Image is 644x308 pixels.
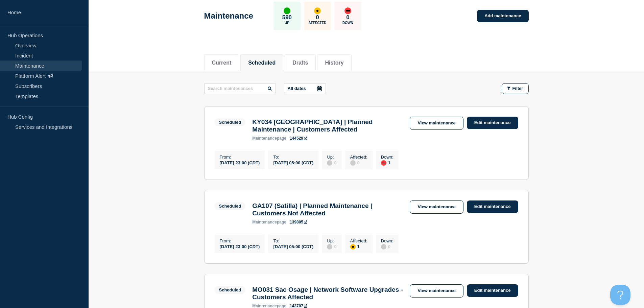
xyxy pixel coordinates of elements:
[344,7,351,14] div: down
[219,204,241,209] div: Scheduled
[342,21,353,25] p: Down
[290,220,307,224] a: 139805
[327,243,336,250] div: 0
[410,200,463,214] a: View maintenance
[284,7,290,14] div: up
[248,60,276,66] button: Scheduled
[308,21,326,25] p: Affected
[381,160,386,166] div: down
[381,160,393,166] div: 1
[346,14,349,21] p: 0
[282,14,292,21] p: 590
[204,83,276,94] input: Search maintenances
[350,244,356,250] div: affected
[204,11,253,21] h1: Maintenance
[327,238,336,243] p: Up :
[327,160,332,166] div: disabled
[410,284,463,298] a: View maintenance
[252,286,403,301] h3: MO031 Sac Osage | Network Software Upgrades - Customers Affected
[212,60,232,66] button: Current
[410,117,463,130] a: View maintenance
[220,243,260,249] div: [DATE] 23:00 (CDT)
[220,155,260,160] p: From :
[316,14,319,21] p: 0
[288,86,306,91] p: All dates
[467,200,518,213] a: Edit maintenance
[220,160,260,165] div: [DATE] 23:00 (CDT)
[314,7,321,14] div: affected
[252,136,277,141] span: maintenance
[502,83,529,94] button: Filter
[220,238,260,243] p: From :
[327,155,336,160] p: Up :
[292,60,308,66] button: Drafts
[610,285,630,305] iframe: Help Scout Beacon - Open
[467,117,518,129] a: Edit maintenance
[381,155,393,160] p: Down :
[325,60,343,66] button: History
[219,120,241,125] div: Scheduled
[273,160,313,165] div: [DATE] 05:00 (CDT)
[467,284,518,297] a: Edit maintenance
[252,220,277,224] span: maintenance
[290,136,307,141] a: 144529
[381,244,386,250] div: disabled
[350,160,367,166] div: 0
[273,155,313,160] p: To :
[252,118,403,133] h3: KY034 [GEOGRAPHIC_DATA] | Planned Maintenance | Customers Affected
[252,220,286,224] p: page
[273,243,313,249] div: [DATE] 05:00 (CDT)
[327,160,336,166] div: 0
[252,202,403,217] h3: GA107 (Satilla) | Planned Maintenance | Customers Not Affected
[381,243,393,250] div: 0
[477,10,528,22] a: Add maintenance
[252,136,286,141] p: page
[512,86,523,91] span: Filter
[219,287,241,292] div: Scheduled
[285,21,289,25] p: Up
[284,83,326,94] button: All dates
[273,238,313,243] p: To :
[350,160,356,166] div: disabled
[350,243,367,250] div: 1
[381,238,393,243] p: Down :
[350,238,367,243] p: Affected :
[327,244,332,250] div: disabled
[350,155,367,160] p: Affected :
